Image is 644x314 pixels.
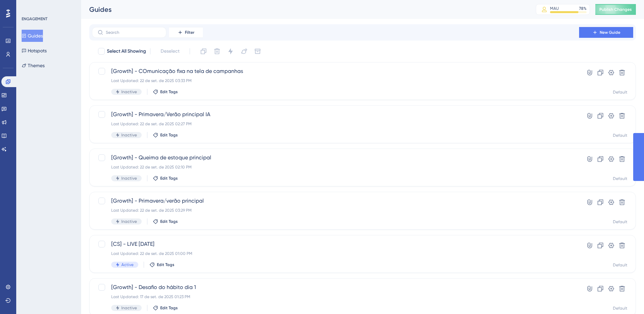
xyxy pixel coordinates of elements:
div: Default [613,306,627,311]
span: Inactive [121,219,137,224]
div: Last Updated: 22 de set. de 2025 02:27 PM [111,121,560,127]
button: Edit Tags [153,219,178,224]
button: Edit Tags [153,176,178,181]
span: Publish Changes [599,7,632,12]
span: [CS] - LIVE [DATE] [111,240,560,248]
span: [Growth] - Queima de estoque principal [111,154,560,162]
span: [Growth] - Primavera/Verão principal IA [111,110,560,119]
div: Last Updated: 22 de set. de 2025 02:10 PM [111,164,560,170]
button: Hotspots [22,45,47,57]
span: Inactive [121,132,137,138]
button: Themes [22,59,45,72]
div: ENGAGEMENT [22,16,47,22]
div: Last Updated: 22 de set. de 2025 03:29 PM [111,208,560,213]
span: Inactive [121,89,137,95]
div: Default [613,262,627,268]
span: [Growth] - Primavera/verão principal [111,197,560,205]
span: Edit Tags [160,305,178,311]
button: Filter [169,27,203,38]
div: 78 % [579,6,587,11]
span: Filter [185,30,194,35]
input: Search [106,30,161,35]
span: Edit Tags [157,262,174,267]
span: [Growth] - COmunicação fixa na tela de campanhas [111,67,560,75]
span: Active [121,262,134,267]
div: Last Updated: 17 de set. de 2025 01:23 PM [111,294,560,299]
button: Deselect [154,45,186,57]
span: New Guide [600,30,620,35]
span: Deselect [161,47,180,55]
button: New Guide [579,27,633,38]
div: Default [613,219,627,225]
span: Edit Tags [160,219,178,224]
div: Guides [89,5,519,14]
button: Edit Tags [153,89,178,95]
span: Edit Tags [160,89,178,95]
div: Default [613,89,627,95]
div: Default [613,176,627,181]
div: Last Updated: 22 de set. de 2025 01:00 PM [111,251,560,256]
div: MAU [550,6,559,11]
span: [Growth] - Desafio do hábito dia 1 [111,283,560,291]
button: Edit Tags [149,262,174,267]
button: Publish Changes [595,4,636,15]
span: Edit Tags [160,176,178,181]
div: Default [613,133,627,138]
button: Guides [22,30,43,42]
span: Inactive [121,305,137,311]
button: Edit Tags [153,305,178,311]
iframe: UserGuiding AI Assistant Launcher [616,287,636,308]
span: Edit Tags [160,132,178,138]
div: Last Updated: 22 de set. de 2025 03:33 PM [111,78,560,83]
button: Edit Tags [153,132,178,138]
span: Inactive [121,176,137,181]
span: Select All Showing [107,47,146,55]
